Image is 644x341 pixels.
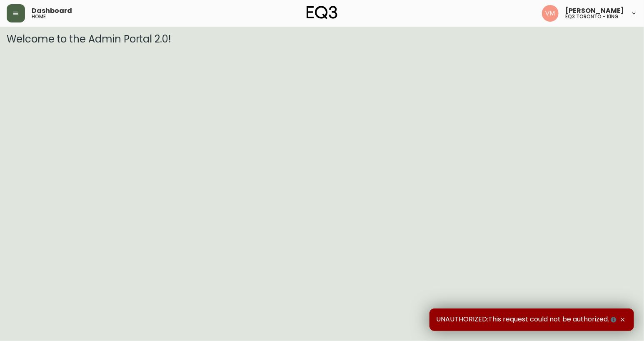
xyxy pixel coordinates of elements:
[542,5,559,22] img: 0f63483a436850f3a2e29d5ab35f16df
[565,14,619,19] h5: eq3 toronto - king
[436,315,618,324] span: UNAUTHORIZED:This request could not be authorized.
[32,7,72,14] span: Dashboard
[7,33,637,45] h3: Welcome to the Admin Portal 2.0!
[565,7,624,14] span: [PERSON_NAME]
[307,6,337,19] img: logo
[32,14,46,19] h5: home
